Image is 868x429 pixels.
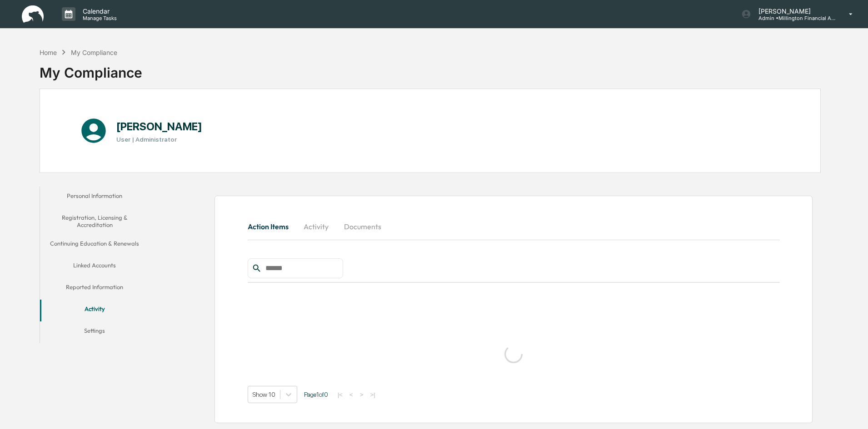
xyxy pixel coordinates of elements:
[357,391,366,399] button: >
[22,5,44,23] img: logo
[40,49,57,56] div: Home
[40,57,142,81] div: My Compliance
[304,391,328,398] span: Page 1 of 0
[347,391,356,399] button: <
[335,391,345,399] button: |<
[40,208,149,234] button: Registration, Licensing & Accreditation
[71,49,117,56] div: My Compliance
[40,278,149,300] button: Reported Information
[75,7,121,15] p: Calendar
[751,7,836,15] p: [PERSON_NAME]
[751,15,836,21] p: Admin • Millington Financial Advisors, LLC
[40,321,149,343] button: Settings
[116,136,202,143] h3: User | Administrator
[40,234,149,256] button: Continuing Education & Renewals
[248,216,296,237] button: Action Items
[296,216,337,237] button: Activity
[40,187,149,208] button: Personal Information
[367,391,378,399] button: >|
[248,216,780,237] div: secondary tabs example
[40,187,149,343] div: secondary tabs example
[337,216,389,237] button: Documents
[40,300,149,321] button: Activity
[75,15,121,21] p: Manage Tasks
[116,120,202,133] h1: [PERSON_NAME]
[40,256,149,278] button: Linked Accounts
